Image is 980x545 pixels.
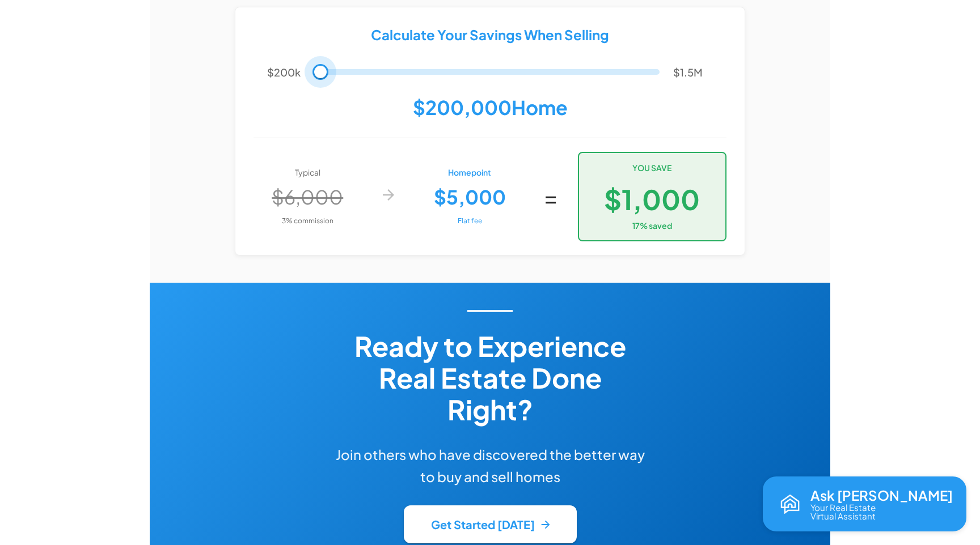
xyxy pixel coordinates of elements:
p: = [537,180,564,214]
span: 3% commission [282,216,333,225]
p: Ask [PERSON_NAME] [810,488,953,503]
h3: Ready to Experience Real Estate Done Right? [333,330,647,425]
p: Your Real Estate Virtual Assistant [810,503,876,520]
p: 17 % saved [588,220,716,231]
button: Open chat with Reva [763,476,966,531]
img: Reva [776,491,804,518]
button: Get Started [DATE] [404,505,577,543]
span: Flat fee [458,216,482,225]
h6: Join others who have discovered the better way to buy and sell homes [333,444,647,487]
p: Homepoint [416,167,524,178]
h6: YOU SAVE [588,162,716,174]
p: Typical [254,167,362,178]
p: $1,000 [588,179,716,220]
h5: Calculate Your Savings When Selling [254,25,726,44]
p: $1.5M [673,65,713,80]
p: $6,000 [254,182,362,211]
p: $5,000 [416,182,524,211]
p: $200k [267,65,307,80]
h4: $200,000 Home [254,96,726,120]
